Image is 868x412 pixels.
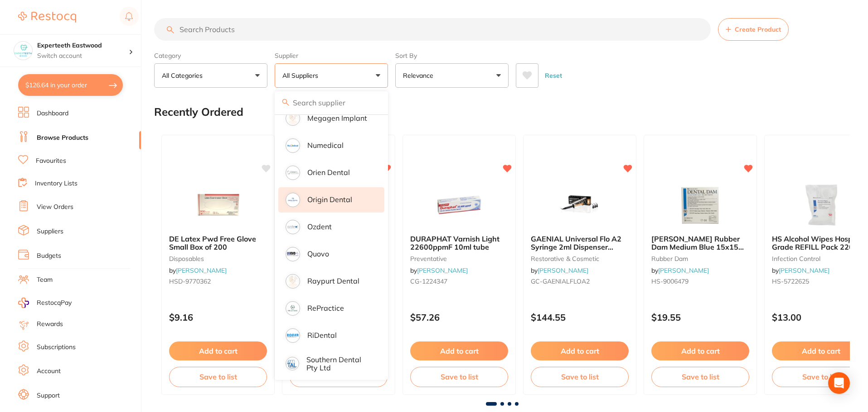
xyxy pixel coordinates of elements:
[37,133,88,142] a: Browse Products
[531,235,629,251] b: GAENIAL Universal Flo A2 Syringe 2ml Dispenser Tipsx20
[403,71,437,80] p: Relevance
[18,12,76,23] img: Restocq Logo
[410,341,508,360] button: Add to cart
[37,52,129,61] p: Switch account
[18,298,72,308] a: RestocqPay
[37,227,63,236] a: Suppliers
[275,91,388,114] input: Search supplier
[154,106,243,118] h2: Recently Ordered
[189,182,247,227] img: DE Latex Pwd Free Glove Small Box of 200
[36,156,66,166] a: Favourites
[275,63,388,88] button: All Suppliers
[35,179,78,188] a: Inventory Lists
[307,223,332,231] p: Ozdent
[542,63,565,88] button: Reset
[531,341,629,360] button: Add to cart
[651,278,749,285] small: HS-9006479
[658,266,709,275] a: [PERSON_NAME]
[651,255,749,262] small: rubber dam
[531,278,629,285] small: GC-GAENIALFLOA2
[531,312,629,322] p: $144.55
[287,221,299,233] img: Ozdent
[531,367,629,387] button: Save to list
[550,182,609,227] img: GAENIAL Universal Flo A2 Syringe 2ml Dispenser Tipsx20
[395,63,509,88] button: Relevance
[162,71,206,80] p: All Categories
[410,312,508,322] p: $57.26
[651,367,749,387] button: Save to list
[169,266,227,275] span: by
[169,367,267,387] button: Save to list
[772,266,829,275] span: by
[417,266,468,275] a: [PERSON_NAME]
[651,266,709,275] span: by
[287,167,299,179] img: Orien dental
[275,52,388,60] label: Supplier
[307,168,350,176] p: Orien dental
[531,255,629,262] small: restorative & cosmetic
[37,41,129,50] h4: Experteeth Eastwood
[37,275,53,284] a: Team
[37,298,72,308] span: RestocqPay
[287,140,299,152] img: Numedical
[287,303,299,314] img: RePractice
[671,182,730,227] img: HENRY SCHEIN Rubber Dam Medium Blue 15x15 cm Mint Box of 36
[651,312,749,322] p: $19.55
[307,304,344,312] p: RePractice
[651,235,749,251] b: HENRY SCHEIN Rubber Dam Medium Blue 15x15 cm Mint Box of 36
[37,109,68,118] a: Dashboard
[154,18,711,41] input: Search Products
[169,278,267,285] small: HSD-9770362
[735,26,781,33] span: Create Product
[651,341,749,360] button: Add to cart
[37,251,61,260] a: Budgets
[531,266,588,275] span: by
[307,114,367,122] p: Megagen Implant
[176,266,227,275] a: [PERSON_NAME]
[307,195,352,204] p: Origin Dental
[169,341,267,360] button: Add to cart
[306,355,372,372] p: Southern Dental Pty Ltd
[410,278,508,285] small: CG-1224347
[18,298,29,308] img: RestocqPay
[169,255,267,262] small: disposables
[287,275,299,287] img: Raypurt Dental
[37,203,73,212] a: View Orders
[18,74,123,96] button: $126.64 in your order
[169,312,267,322] p: $9.16
[395,52,509,60] label: Sort By
[410,235,508,251] b: DURAPHAT Varnish Light 22600ppmF 10ml tube
[791,182,850,227] img: HS Alcohol Wipes Hospital Grade REFILL Pack 220 wipes
[169,235,267,251] b: DE Latex Pwd Free Glove Small Box of 200
[287,358,298,369] img: Southern Dental Pty Ltd
[718,18,789,41] button: Create Product
[154,52,267,60] label: Category
[287,248,299,260] img: Quovo
[287,330,299,341] img: RiDental
[282,71,322,80] p: All Suppliers
[307,250,329,258] p: Quovo
[307,277,359,285] p: Raypurt Dental
[154,63,267,88] button: All Categories
[430,182,489,227] img: DURAPHAT Varnish Light 22600ppmF 10ml tube
[18,7,76,28] a: Restocq Logo
[779,266,829,275] a: [PERSON_NAME]
[410,367,508,387] button: Save to list
[37,367,61,376] a: Account
[410,266,468,275] span: by
[287,113,299,124] img: Megagen Implant
[37,343,76,352] a: Subscriptions
[410,255,508,262] small: preventative
[538,266,588,275] a: [PERSON_NAME]
[307,331,337,339] p: RiDental
[14,42,32,60] img: Experteeth Eastwood
[37,320,63,329] a: Rewards
[287,194,299,206] img: Origin Dental
[307,141,344,149] p: Numedical
[828,372,850,394] div: Open Intercom Messenger
[37,391,60,400] a: Support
